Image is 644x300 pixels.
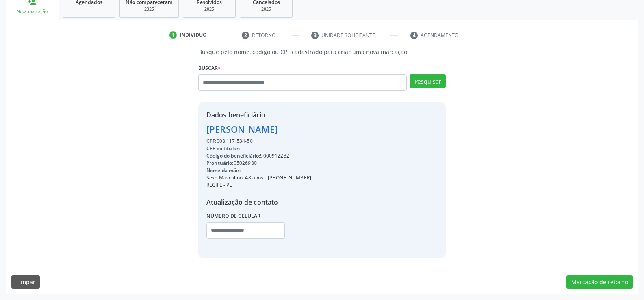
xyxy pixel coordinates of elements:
p: Busque pelo nome, código ou CPF cadastrado para criar uma nova marcação. [198,47,446,56]
span: Código do beneficiário: [206,152,260,159]
button: Marcação de retorno [566,275,633,289]
label: Buscar [198,62,221,74]
div: 008.117.534-50 [206,138,311,145]
div: Sexo Masculino, 48 anos - [PHONE_NUMBER] [206,174,311,181]
span: Nome da mãe: [206,167,241,174]
div: [PERSON_NAME] [206,123,311,136]
div: 2025 [246,6,286,12]
div: Dados beneficiário [206,110,311,120]
div: RECIFE - PE [206,181,311,189]
div: 2025 [189,6,230,12]
div: 2025 [126,6,173,12]
div: -- [206,145,311,152]
div: 9000912232 [206,152,311,160]
div: -- [206,167,311,174]
div: Atualização de contato [206,197,311,207]
button: Pesquisar [410,74,446,88]
span: Prontuário: [206,160,234,166]
div: Nova marcação [11,9,53,15]
span: CPF do titular: [206,145,240,152]
div: Indivíduo [180,31,207,39]
span: CPF: [206,138,217,145]
div: 1 [169,31,177,39]
div: 05026980 [206,160,311,167]
button: Limpar [11,275,40,289]
label: Número de celular [206,210,261,222]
